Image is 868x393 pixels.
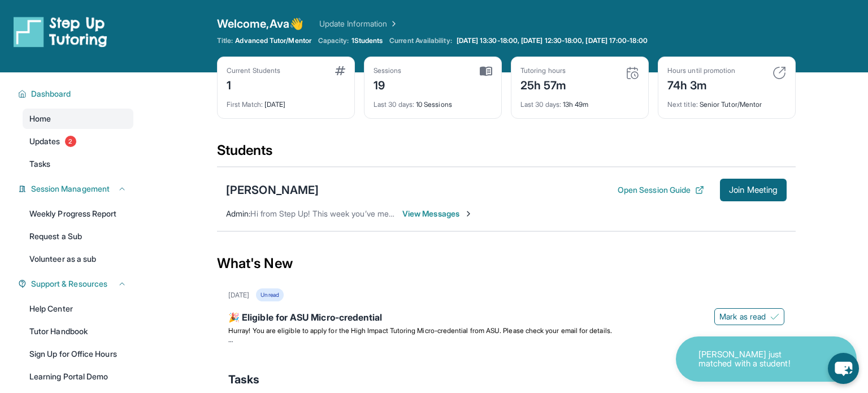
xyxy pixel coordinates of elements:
[29,136,60,147] span: Updates
[402,208,473,219] span: View Messages
[23,226,133,247] a: Request a Sub
[374,93,492,109] div: 10 Sessions
[217,36,233,45] span: Title:
[31,278,107,290] span: Support & Resources
[464,209,473,218] img: Chevron-Right
[217,141,796,166] div: Students
[520,93,639,109] div: 13h 49m
[228,310,784,326] div: 🎉 Eligible for ASU Micro-credential
[618,184,704,196] button: Open Session Guide
[27,183,127,195] button: Session Management
[667,100,698,109] span: Next title :
[23,344,133,364] a: Sign Up for Office Hours
[351,36,383,45] span: 1 Students
[374,75,402,93] div: 19
[235,36,311,45] span: Advanced Tutor/Mentor
[389,36,452,45] span: Current Availability:
[228,291,249,300] div: [DATE]
[23,366,133,387] a: Learning Portal Demo
[31,183,110,195] span: Session Management
[23,131,133,152] a: Updates2
[714,308,784,325] button: Mark as read
[387,18,398,29] img: Chevron Right
[520,75,567,93] div: 25h 57m
[226,182,319,198] div: [PERSON_NAME]
[23,109,133,129] a: Home
[228,326,612,335] span: Hurray! You are eligible to apply for the High Impact Tutoring Micro-credential from ASU. Please ...
[227,75,280,93] div: 1
[65,136,76,147] span: 2
[457,36,648,45] span: [DATE] 13:30-18:00, [DATE] 12:30-18:00, [DATE] 17:00-18:00
[27,88,127,100] button: Dashboard
[250,209,641,218] span: Hi from Step Up! This week you’ve met for 0 minutes and this month you’ve met for 12 hours. Happy...
[318,36,349,45] span: Capacity:
[226,209,250,218] span: Admin :
[729,187,778,193] span: Join Meeting
[828,353,859,384] button: chat-button
[374,100,414,109] span: Last 30 days :
[626,66,639,80] img: card
[31,88,71,100] span: Dashboard
[772,66,786,80] img: card
[719,311,766,322] span: Mark as read
[667,93,786,109] div: Senior Tutor/Mentor
[23,204,133,224] a: Weekly Progress Report
[520,66,567,75] div: Tutoring hours
[319,18,398,29] a: Update Information
[227,93,345,109] div: [DATE]
[480,66,492,76] img: card
[23,249,133,269] a: Volunteer as a sub
[14,16,107,47] img: logo
[23,154,133,174] a: Tasks
[667,66,735,75] div: Hours until promotion
[374,66,402,75] div: Sessions
[29,158,50,170] span: Tasks
[698,350,811,369] p: [PERSON_NAME] just matched with a student!
[770,312,779,321] img: Mark as read
[256,288,283,301] div: Unread
[454,36,650,45] a: [DATE] 13:30-18:00, [DATE] 12:30-18:00, [DATE] 17:00-18:00
[720,179,787,201] button: Join Meeting
[667,75,735,93] div: 74h 3m
[228,372,259,387] span: Tasks
[23,321,133,342] a: Tutor Handbook
[217,16,303,32] span: Welcome, Ava 👋
[520,100,561,109] span: Last 30 days :
[227,66,280,75] div: Current Students
[27,278,127,290] button: Support & Resources
[335,66,345,75] img: card
[29,113,51,124] span: Home
[217,239,796,288] div: What's New
[227,100,263,109] span: First Match :
[23,299,133,319] a: Help Center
